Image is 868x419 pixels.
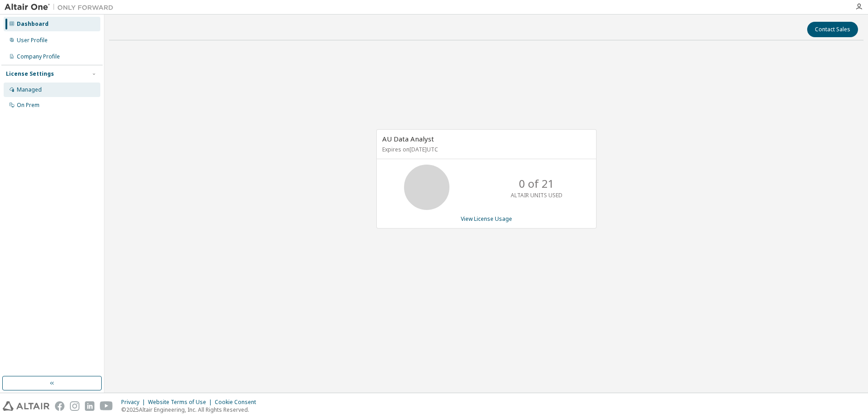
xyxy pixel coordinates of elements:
[3,401,49,411] img: altair_logo.svg
[461,215,512,223] a: View License Usage
[55,401,64,411] img: facebook.svg
[100,401,113,411] img: youtube.svg
[121,406,261,414] p: © 2025 Altair Engineering, Inc. All Rights Reserved.
[17,102,39,109] div: On Prem
[70,401,79,411] img: instagram.svg
[85,401,94,411] img: linkedin.svg
[382,134,434,143] span: AU Data Analyst
[5,3,118,12] img: Altair One
[519,176,554,191] p: 0 of 21
[6,70,54,78] div: License Settings
[511,191,562,199] p: ALTAIR UNITS USED
[17,37,48,44] div: User Profile
[17,53,60,60] div: Company Profile
[148,399,215,406] div: Website Terms of Use
[121,399,148,406] div: Privacy
[807,22,858,37] button: Contact Sales
[382,146,588,153] p: Expires on [DATE] UTC
[17,20,49,28] div: Dashboard
[17,86,42,93] div: Managed
[215,399,261,406] div: Cookie Consent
